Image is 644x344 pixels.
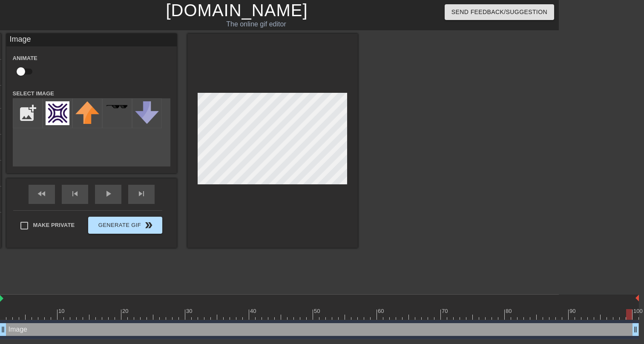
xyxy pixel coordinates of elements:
button: Send Feedback/Suggestion [445,4,554,20]
img: deal-with-it.png [105,104,129,109]
span: fast_rewind [37,189,47,199]
a: [DOMAIN_NAME] [166,1,308,20]
div: 30 [186,307,194,315]
span: play_arrow [103,189,113,199]
span: Send Feedback/Suggestion [451,7,547,17]
div: The online gif editor [134,19,379,29]
span: double_arrow [144,220,154,230]
div: 50 [314,307,322,315]
div: 40 [250,307,258,315]
span: drag_handle [631,325,640,334]
span: skip_previous [70,189,80,199]
img: bound-end.png [635,295,639,301]
button: Generate Gif [88,217,162,234]
span: Generate Gif [92,220,158,230]
div: 10 [58,307,66,315]
div: 90 [569,307,577,315]
img: downvote.png [135,101,159,124]
img: F18Iv-cortex%20logo.png [46,101,69,125]
label: Animate [13,54,37,63]
img: upvote.png [75,101,99,124]
div: 70 [442,307,449,315]
div: 80 [506,307,513,315]
span: Make Private [33,221,75,229]
div: 60 [378,307,385,315]
label: Select Image [13,89,55,98]
div: Image [6,34,177,46]
div: 100 [633,307,644,315]
span: skip_next [136,189,147,199]
div: 20 [122,307,130,315]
